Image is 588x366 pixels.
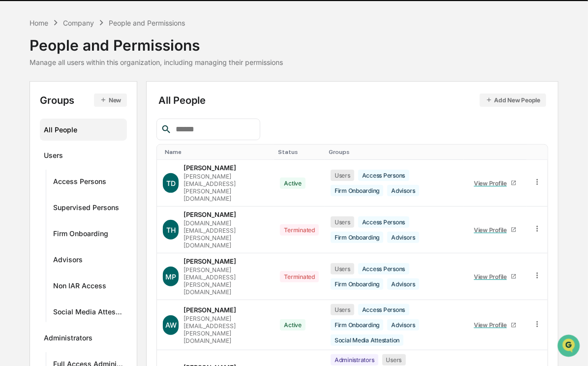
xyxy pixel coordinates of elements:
a: 🖐️Preclearance [6,120,67,137]
div: Supervised Persons [53,203,119,215]
span: Data Lookup [20,142,62,152]
iframe: Open customer support [557,334,583,360]
div: [PERSON_NAME][EMAIL_ADDRESS][PERSON_NAME][DOMAIN_NAME] [184,315,268,344]
div: Terminated [280,271,319,282]
div: Advisors [53,255,83,267]
div: Users [331,216,354,228]
div: Non IAR Access [53,281,106,293]
div: Access Persons [358,304,409,315]
span: MP [165,273,176,281]
div: View Profile [474,321,511,329]
span: Attestations [81,123,122,133]
button: New [94,93,127,107]
button: Start new chat [167,78,179,90]
p: How can we help? [10,20,179,36]
div: Users [331,304,354,315]
div: Toggle SortBy [329,149,460,155]
div: Advisors [387,278,419,290]
div: View Profile [474,226,511,234]
span: Pylon [98,166,119,174]
a: 🔎Data Lookup [6,138,66,156]
div: Toggle SortBy [278,149,321,155]
div: Company [63,19,94,27]
div: Groups [40,93,127,107]
span: TH [166,226,176,234]
div: Toggle SortBy [468,149,523,155]
div: Administrators [44,334,93,345]
div: Firm Onboarding [331,232,383,243]
div: Advisors [387,185,419,196]
div: Manage all users within this organization, including managing their permissions [30,58,283,66]
div: [PERSON_NAME] [184,211,236,218]
div: Active [280,178,306,189]
div: People and Permissions [109,19,185,27]
div: Users [382,354,406,366]
div: Home [30,19,48,27]
div: All People [158,93,546,107]
div: Toggle SortBy [165,149,270,155]
div: [PERSON_NAME][EMAIL_ADDRESS][PERSON_NAME][DOMAIN_NAME] [184,266,268,296]
a: View Profile [470,222,521,238]
div: [PERSON_NAME] [184,164,236,172]
div: 🔎 [10,143,18,151]
span: AW [165,321,177,329]
div: Access Persons [358,216,409,228]
div: All People [44,122,123,138]
div: 🗄️ [71,124,79,132]
div: Social Media Attestation [53,307,123,319]
div: Access Persons [358,263,409,274]
div: Firm Onboarding [53,229,108,241]
div: Advisors [387,319,419,331]
div: Firm Onboarding [331,185,383,196]
div: View Profile [474,273,511,280]
div: Users [331,170,354,181]
button: Add New People [480,93,547,107]
div: Advisors [387,232,419,243]
div: Access Persons [53,177,106,189]
div: Access Persons [358,170,409,181]
a: View Profile [470,176,521,191]
div: Social Media Attestation [331,335,403,346]
div: Firm Onboarding [331,278,383,290]
div: We're available if you need us! [33,85,124,92]
div: [PERSON_NAME] [184,306,236,314]
div: [PERSON_NAME][EMAIL_ADDRESS][PERSON_NAME][DOMAIN_NAME] [184,173,268,202]
span: TD [166,179,176,187]
div: Users [44,151,63,163]
a: 🗄️Attestations [67,120,126,137]
img: 1746055101610-c473b297-6a78-478c-a979-82029cc54cd1 [10,75,28,92]
div: Administrators [331,354,378,366]
a: View Profile [470,317,521,333]
div: Firm Onboarding [331,319,383,331]
div: [DOMAIN_NAME][EMAIL_ADDRESS][PERSON_NAME][DOMAIN_NAME] [184,219,268,249]
div: Active [280,319,306,331]
div: 🖐️ [10,124,18,132]
a: View Profile [470,269,521,284]
div: Start new chat [33,75,161,85]
div: People and Permissions [30,29,283,54]
div: Toggle SortBy [535,149,544,155]
span: Preclearance [20,123,63,133]
div: Terminated [280,224,319,236]
a: Powered byPylon [69,166,119,174]
div: Users [331,263,354,274]
div: [PERSON_NAME] [184,257,236,265]
div: View Profile [474,180,511,187]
